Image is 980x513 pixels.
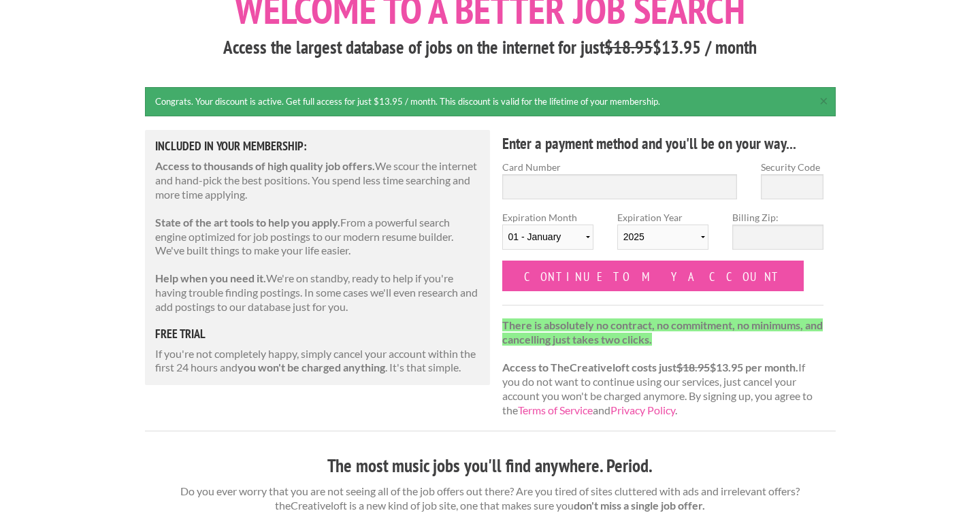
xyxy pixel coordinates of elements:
strong: State of the art tools to help you apply. [155,216,340,229]
a: × [815,95,832,103]
h5: Included in Your Membership: [155,140,480,152]
strong: Access to thousands of high quality job offers. [155,159,375,172]
h3: Access the largest database of jobs on the internet for just $13.95 / month [145,35,836,61]
h4: Enter a payment method and you'll be on your way... [502,133,824,154]
p: If you do not want to continue using our services, just cancel your account you won't be charged ... [502,318,824,418]
strong: you won't be charged anything [238,361,385,374]
label: Expiration Month [502,210,593,261]
p: We scour the internet and hand-pick the best positions. You spend less time searching and more ti... [155,159,480,201]
strong: There is absolutely no contract, no commitment, no minimums, and cancelling just takes two clicks. [502,318,823,346]
del: $18.95 [676,361,710,374]
strong: Help when you need it. [155,271,266,284]
del: $18.95 [604,35,653,59]
p: If you're not completely happy, simply cancel your account within the first 24 hours and . It's t... [155,347,480,376]
a: Privacy Policy [610,403,675,416]
strong: Access to TheCreativeloft costs just $13.95 per month. [502,361,798,374]
label: Billing Zip: [732,210,823,225]
h3: The most music jobs you'll find anywhere. Period. [145,453,836,479]
div: Congrats. Your discount is active. Get full access for just $13.95 / month. This discount is vali... [145,87,836,116]
label: Security Code [761,160,823,174]
a: Terms of Service [518,403,593,416]
label: Card Number [502,160,738,174]
strong: don't miss a single job offer. [574,499,705,512]
select: Expiration Month [502,225,593,250]
select: Expiration Year [617,225,708,250]
p: From a powerful search engine optimized for job postings to our modern resume builder. We've buil... [155,216,480,258]
p: We're on standby, ready to help if you're having trouble finding postings. In some cases we'll ev... [155,271,480,314]
h5: free trial [155,328,480,340]
label: Expiration Year [617,210,708,261]
input: Continue to my account [502,261,804,291]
